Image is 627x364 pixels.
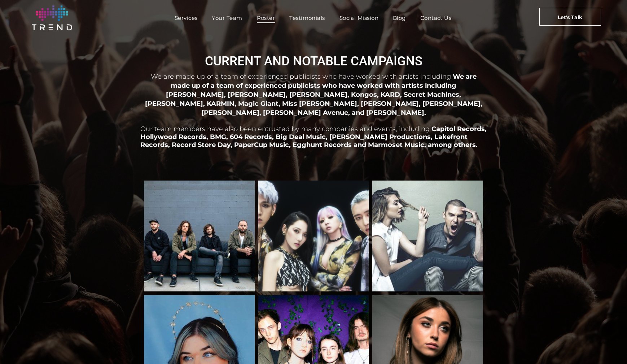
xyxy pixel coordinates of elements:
[258,181,369,291] a: KARD
[332,13,386,23] a: Social Mission
[558,8,582,26] span: Let's Talk
[539,8,601,26] a: Let's Talk
[413,13,459,23] a: Contact Us
[151,73,451,81] span: We are made up of a team of experienced publicists who have worked with artists including
[145,73,482,116] span: We are made up of a team of experienced publicists who have worked with artists including [PERSON...
[386,13,413,23] a: Blog
[372,181,483,291] a: Karmin
[205,54,422,69] span: CURRENT AND NOTABLE CAMPAIGNS
[282,13,332,23] a: Testimonials
[140,125,430,133] span: Our team members have also been entrusted by many companies and events, including
[140,125,487,149] span: Capitol Records, Hollywood Records, BMG, 604 Records, Big Deal Music, [PERSON_NAME] Productions, ...
[205,13,249,23] a: Your Team
[144,181,255,291] a: Kongos
[250,13,282,23] a: Roster
[32,5,72,30] img: logo
[167,13,205,23] a: Services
